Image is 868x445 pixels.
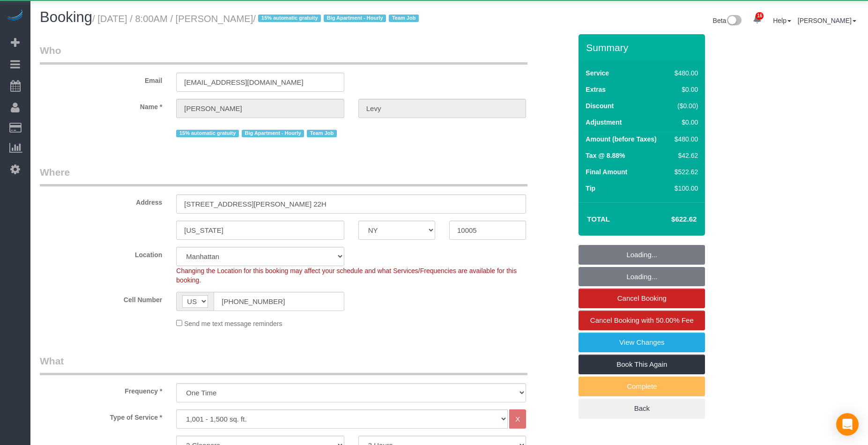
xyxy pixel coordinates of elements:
[671,118,698,127] div: $0.00
[586,167,627,177] label: Final Amount
[40,9,92,25] span: Booking
[586,118,622,127] label: Adjustment
[253,14,422,24] span: /
[586,68,609,78] label: Service
[586,134,656,144] label: Amount (before Taxes)
[324,15,386,22] span: Big Apartment - Hourly
[671,184,698,193] div: $100.00
[586,184,595,193] label: Tip
[671,85,698,94] div: $0.00
[579,333,705,352] a: View Changes
[671,68,698,78] div: $480.00
[587,215,610,223] strong: Total
[33,292,169,304] label: Cell Number
[671,134,698,144] div: $480.00
[307,130,337,137] span: Team Job
[176,99,344,118] input: First Name
[586,85,606,94] label: Extras
[579,399,705,418] a: Back
[726,15,742,27] img: New interface
[176,73,344,92] input: Email
[579,289,705,308] a: Cancel Booking
[671,167,698,177] div: $522.62
[33,99,169,111] label: Name *
[586,151,625,160] label: Tax @ 8.88%
[756,12,764,20] span: 16
[40,44,527,65] legend: Who
[33,194,169,207] label: Address
[33,409,169,422] label: Type of Service *
[33,383,169,396] label: Frequency *
[40,165,527,186] legend: Where
[671,101,698,111] div: ($0.00)
[33,247,169,260] label: Location
[258,15,321,22] span: 15% automatic gratuity
[176,130,239,137] span: 15% automatic gratuity
[389,15,419,22] span: Team Job
[586,101,614,111] label: Discount
[579,311,705,330] a: Cancel Booking with 50.00% Fee
[242,130,304,137] span: Big Apartment - Hourly
[643,215,697,223] h4: $622.62
[449,221,526,240] input: Zip Code
[6,9,24,22] img: Automaid Logo
[713,17,742,24] a: Beta
[798,17,856,24] a: [PERSON_NAME]
[358,99,526,118] input: Last Name
[579,355,705,374] a: Book This Again
[92,14,422,24] small: / [DATE] / 8:00AM / [PERSON_NAME]
[586,42,700,53] h3: Summary
[671,151,698,160] div: $42.62
[184,320,282,327] span: Send me text message reminders
[748,9,766,30] a: 16
[176,267,517,284] span: Changing the Location for this booking may affect your schedule and what Services/Frequencies are...
[176,221,344,240] input: City
[33,73,169,85] label: Email
[214,292,344,311] input: Cell Number
[40,354,527,375] legend: What
[590,316,694,324] span: Cancel Booking with 50.00% Fee
[836,413,859,436] div: Open Intercom Messenger
[773,17,791,24] a: Help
